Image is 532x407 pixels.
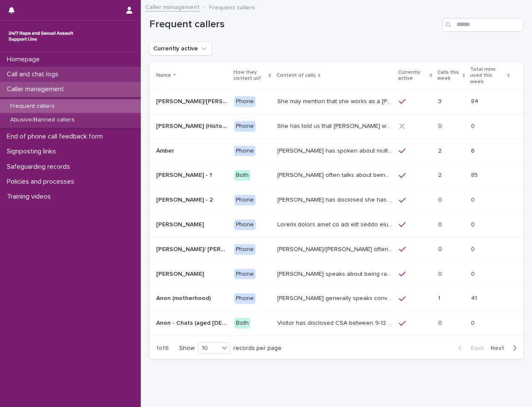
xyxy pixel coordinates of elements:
[179,345,195,352] p: Show
[3,70,65,78] p: Call and chat logs
[277,170,394,179] p: Amy often talks about being raped a night before or 2 weeks ago or a month ago. She also makes re...
[3,103,61,110] p: Frequent callers
[234,318,250,329] div: Both
[234,96,256,107] div: Phone
[487,344,523,352] button: Next
[277,318,394,327] p: Visitor has disclosed CSA between 9-12 years of age involving brother in law who lifted them out ...
[149,311,523,336] tr: Anon - Chats (aged [DEMOGRAPHIC_DATA])Anon - Chats (aged [DEMOGRAPHIC_DATA]) BothVisitor has disc...
[209,2,255,12] p: Frequent callers
[438,269,444,278] p: 0
[149,89,523,114] tr: [PERSON_NAME]/[PERSON_NAME] (Anon/'I don't know'/'I can't remember')[PERSON_NAME]/[PERSON_NAME] (...
[277,121,394,130] p: She has told us that Prince Andrew was involved with her abuse. Men from Hollywood (or 'Hollywood...
[276,71,316,80] p: Content of calls
[149,338,176,359] p: 1 of 6
[234,195,256,205] div: Phone
[234,146,256,156] div: Phone
[149,114,523,139] tr: [PERSON_NAME] (Historic Plan)[PERSON_NAME] (Historic Plan) PhoneShe has told us that [PERSON_NAME...
[471,121,477,130] p: 0
[277,244,394,253] p: Anna/Emma often talks about being raped at gunpoint at the age of 13/14 by her ex-partner, aged 1...
[156,244,229,253] p: [PERSON_NAME]/ [PERSON_NAME]
[149,188,523,213] tr: [PERSON_NAME] - 2[PERSON_NAME] - 2 Phone[PERSON_NAME] has disclosed she has survived two rapes, o...
[234,170,250,181] div: Both
[438,121,444,130] p: 0
[156,269,206,278] p: [PERSON_NAME]
[156,195,215,204] p: [PERSON_NAME] - 2
[149,18,439,31] h1: Frequent callers
[149,237,523,262] tr: [PERSON_NAME]/ [PERSON_NAME][PERSON_NAME]/ [PERSON_NAME] Phone[PERSON_NAME]/[PERSON_NAME] often t...
[471,293,479,302] p: 41
[7,28,75,45] img: rhQMoQhaT3yELyF149Cw
[156,71,171,80] p: Name
[3,193,58,201] p: Training videos
[156,96,229,105] p: Abbie/Emily (Anon/'I don't know'/'I can't remember')
[149,212,523,237] tr: [PERSON_NAME][PERSON_NAME] PhoneLoremi dolors amet co adi elit seddo eiu tempor in u labor et dol...
[234,121,256,132] div: Phone
[156,121,229,130] p: [PERSON_NAME] (Historic Plan)
[277,96,394,105] p: She may mention that she works as a Nanny, looking after two children. Abbie / Emily has let us k...
[3,163,77,171] p: Safeguarding records
[277,293,394,302] p: Caller generally speaks conversationally about many different things in her life and rarely speak...
[156,293,212,302] p: Anon (motherhood)
[470,65,505,87] p: Total mins used this week
[471,96,480,105] p: 84
[465,345,484,351] span: Back
[438,195,444,204] p: 0
[471,269,477,278] p: 0
[234,244,256,255] div: Phone
[277,219,394,228] p: Andrew shared that he has been raped and beaten by a group of men in or near his home twice withi...
[437,68,460,84] p: Calls this week
[156,170,214,179] p: [PERSON_NAME] - 1
[156,318,229,327] p: Anon - Chats (aged 16 -17)
[149,262,523,286] tr: [PERSON_NAME][PERSON_NAME] Phone[PERSON_NAME] speaks about being raped and abused by the police a...
[277,146,394,155] p: Amber has spoken about multiple experiences of sexual abuse. Amber told us she is now 18 (as of 0...
[471,195,477,204] p: 0
[471,219,477,228] p: 0
[277,269,394,278] p: Caller speaks about being raped and abused by the police and her ex-husband of 20 years. She has ...
[471,244,477,253] p: 0
[471,170,480,179] p: 85
[149,139,523,163] tr: AmberAmber Phone[PERSON_NAME] has spoken about multiple experiences of [MEDICAL_DATA]. [PERSON_NA...
[234,293,256,304] div: Phone
[398,68,427,84] p: Currently active
[438,146,443,155] p: 2
[149,286,523,311] tr: Anon (motherhood)Anon (motherhood) Phone[PERSON_NAME] generally speaks conversationally about man...
[3,178,81,186] p: Policies and processes
[438,170,443,179] p: 2
[233,68,267,84] p: How they contact us?
[451,344,487,352] button: Back
[277,195,394,204] p: Amy has disclosed she has survived two rapes, one in the UK and the other in Australia in 2013. S...
[438,293,442,302] p: 1
[438,318,444,327] p: 0
[438,219,444,228] p: 0
[471,146,477,155] p: 6
[3,116,81,124] p: Abusive/Banned callers
[438,244,444,253] p: 0
[3,55,47,64] p: Homepage
[3,133,110,141] p: End of phone call feedback form
[156,219,206,228] p: [PERSON_NAME]
[471,318,477,327] p: 0
[3,147,63,156] p: Signposting links
[198,344,219,353] div: 10
[156,146,176,155] p: Amber
[233,345,282,352] p: records per page
[234,269,256,280] div: Phone
[442,18,523,32] input: Search
[145,2,200,12] a: Caller management
[3,85,71,93] p: Caller management
[149,42,212,55] button: Currently active
[491,345,509,351] span: Next
[149,163,523,188] tr: [PERSON_NAME] - 1[PERSON_NAME] - 1 Both[PERSON_NAME] often talks about being raped a night before...
[234,219,256,230] div: Phone
[438,96,443,105] p: 3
